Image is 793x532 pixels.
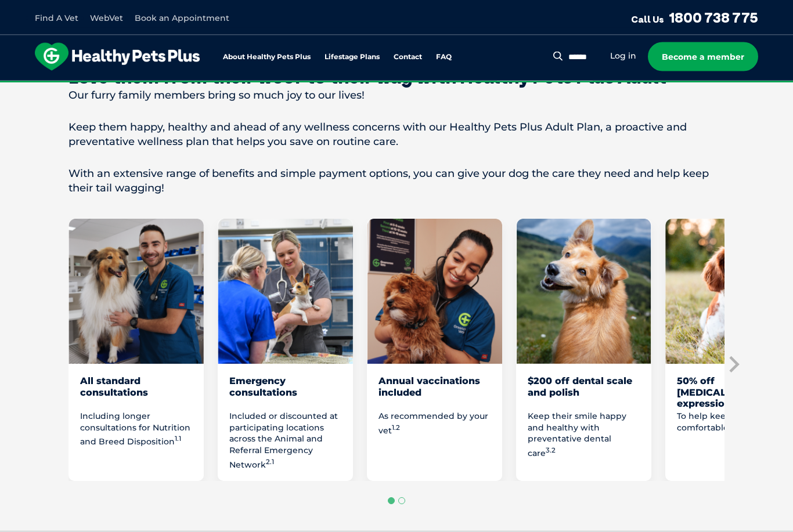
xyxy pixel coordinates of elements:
a: Find A Vet [35,13,78,23]
a: Contact [394,53,422,61]
li: 3 of 8 [367,219,502,482]
sup: 2.1 [266,458,274,466]
a: WebVet [90,13,123,23]
a: FAQ [436,53,452,61]
sup: 1.2 [392,424,400,432]
div: Love them from their woof to their wag with Healthy Pets Plus Adult [69,66,724,88]
ul: Select a slide to show [69,496,724,506]
a: Book an Appointment [135,13,229,23]
button: Next slide [724,356,742,374]
p: Our furry family members bring so much joy to our lives! [69,89,724,103]
div: Annual vaccinations included [379,376,491,409]
p: As recommended by your vet [379,411,491,437]
a: Log in [610,50,636,61]
p: With an extensive range of benefits and simple payment options, you can give your dog the care th... [69,167,724,196]
sup: 3.2 [546,447,556,455]
span: Call Us [631,13,664,25]
button: Go to page 1 [388,498,395,505]
li: 2 of 8 [218,219,353,482]
span: Proactive, preventative wellness program designed to keep your pet healthier and happier for longer [180,81,614,92]
button: Go to page 2 [398,498,405,505]
p: To help keep your dog comfortable [677,411,789,434]
p: Keep their smile happy and healthy with preventative dental care [528,411,640,459]
button: Search [551,50,565,62]
a: Become a member [648,42,758,71]
a: About Healthy Pets Plus [223,53,311,61]
a: Call Us1800 738 775 [631,9,758,26]
div: All standard consultations [80,376,192,409]
img: hpp-logo [35,43,200,71]
p: Included or discounted at participating locations across the Animal and Referral Emergency Network [229,411,341,471]
p: Including longer consultations for Nutrition and Breed Disposition [80,411,192,448]
p: Keep them happy, healthy and ahead of any wellness concerns with our Healthy Pets Plus Adult Plan... [69,121,724,150]
sup: 1.1 [175,435,181,443]
li: 4 of 8 [516,219,651,482]
div: $200 off dental scale and polish [528,376,640,409]
li: 1 of 8 [69,219,204,482]
div: 50% off [MEDICAL_DATA] expression [677,376,789,409]
a: Lifestage Plans [325,53,380,61]
div: Emergency consultations [229,376,341,409]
